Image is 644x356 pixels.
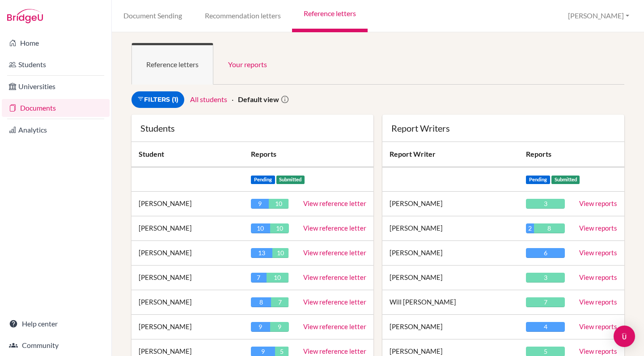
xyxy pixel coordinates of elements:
[2,315,110,333] a: Help center
[2,56,110,73] a: Students
[131,266,244,290] td: [PERSON_NAME]
[2,336,110,354] a: Community
[526,223,534,233] div: 2
[270,223,289,233] div: 10
[303,249,366,257] a: View reference letter
[382,315,519,339] td: [PERSON_NAME]
[579,249,617,257] a: View reports
[276,176,305,184] span: Submitted
[131,192,244,216] td: [PERSON_NAME]
[269,199,288,209] div: 10
[564,8,633,24] button: [PERSON_NAME]
[251,297,271,307] div: 8
[303,273,366,281] a: View reference letter
[534,223,565,233] div: 8
[382,290,519,315] td: Will [PERSON_NAME]
[7,9,43,23] img: Bridge-U
[303,298,366,306] a: View reference letter
[303,199,366,207] a: View reference letter
[270,322,289,332] div: 9
[131,43,213,85] a: Reference letters
[303,347,366,355] a: View reference letter
[131,91,184,108] a: Filters (1)
[213,43,282,85] a: Your reports
[579,322,617,330] a: View reports
[526,199,565,209] div: 3
[267,273,288,283] div: 10
[140,124,364,133] div: Students
[579,199,617,207] a: View reports
[271,297,288,307] div: 7
[272,248,289,258] div: 10
[131,290,244,315] td: [PERSON_NAME]
[526,273,565,283] div: 3
[244,142,373,167] th: Reports
[579,273,617,281] a: View reports
[526,248,565,258] div: 6
[2,121,110,139] a: Analytics
[131,241,244,266] td: [PERSON_NAME]
[614,326,635,347] div: Open Intercom Messenger
[2,77,110,95] a: Universities
[382,142,519,167] th: Report Writer
[526,176,550,184] span: Pending
[131,315,244,339] td: [PERSON_NAME]
[382,241,519,266] td: [PERSON_NAME]
[238,95,279,103] strong: Default view
[382,216,519,241] td: [PERSON_NAME]
[579,224,617,232] a: View reports
[131,216,244,241] td: [PERSON_NAME]
[131,142,244,167] th: Student
[551,176,580,184] span: Submitted
[579,347,617,355] a: View reports
[251,248,272,258] div: 13
[526,322,565,332] div: 4
[251,199,269,209] div: 9
[251,223,270,233] div: 10
[251,176,275,184] span: Pending
[2,99,110,117] a: Documents
[251,273,267,283] div: 7
[303,322,366,330] a: View reference letter
[382,266,519,290] td: [PERSON_NAME]
[382,192,519,216] td: [PERSON_NAME]
[519,142,572,167] th: Reports
[391,124,615,133] div: Report Writers
[303,224,366,232] a: View reference letter
[2,34,110,52] a: Home
[251,322,270,332] div: 9
[526,297,565,307] div: 7
[190,95,227,103] a: All students
[579,298,617,306] a: View reports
